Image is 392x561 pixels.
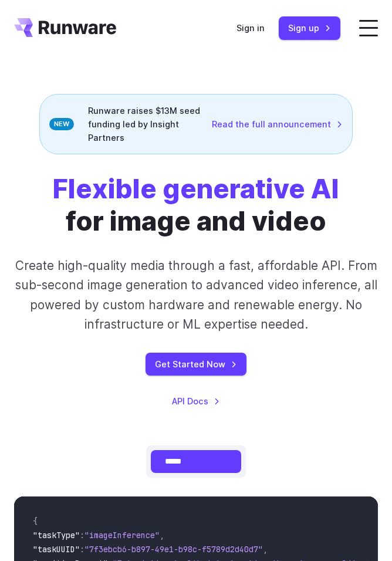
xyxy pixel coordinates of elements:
[39,94,353,154] div: Runware raises $13M seed funding led by Insight Partners
[85,544,263,555] span: "7f3ebcb6-b897-49e1-b98c-f5789d2d40d7"
[53,173,339,205] strong: Flexible generative AI
[14,18,116,37] a: Go to /
[33,530,80,540] span: "taskType"
[80,544,85,555] span: :
[80,530,85,540] span: :
[160,530,164,540] span: ,
[212,117,343,131] a: Read the full announcement
[33,516,38,526] span: {
[172,394,220,408] a: API Docs
[279,16,340,39] a: Sign up
[53,173,339,237] h1: for image and video
[263,544,268,555] span: ,
[33,544,80,555] span: "taskUUID"
[146,353,246,376] a: Get Started Now
[85,530,160,540] span: "imageInference"
[14,256,378,334] p: Create high-quality media through a fast, affordable API. From sub-second image generation to adv...
[236,21,265,35] a: Sign in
